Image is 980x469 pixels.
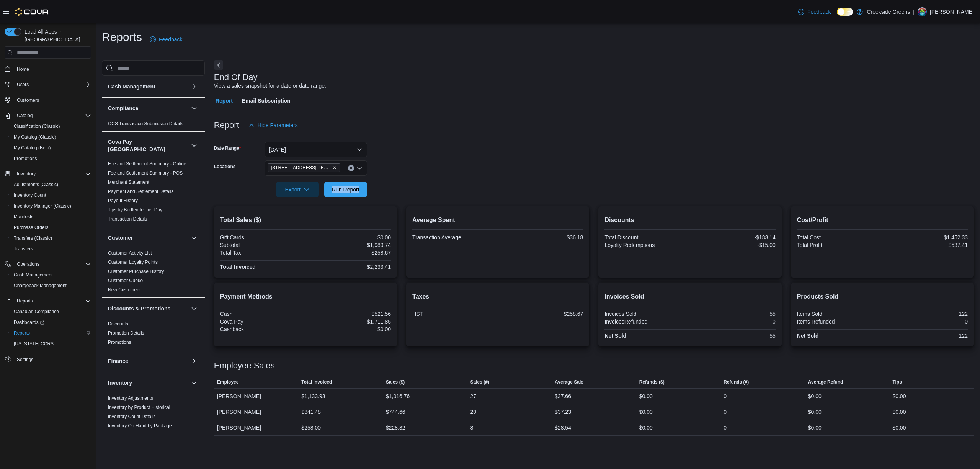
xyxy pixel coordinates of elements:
[214,361,275,370] h3: Employee Sales
[412,292,583,301] h2: Taxes
[108,250,152,256] a: Customer Activity List
[797,242,881,248] div: Total Profit
[795,4,834,20] a: Feedback
[604,216,775,225] h2: Discounts
[412,311,496,317] div: HST
[17,97,39,103] span: Customers
[307,311,391,317] div: $521.56
[555,379,583,385] span: Average Sale
[11,212,36,221] a: Manifests
[108,278,143,284] span: Customer Queue
[499,311,583,317] div: $258.67
[918,7,927,16] div: Pat McCaffrey
[14,95,91,105] span: Customers
[11,180,91,189] span: Adjustments (Classic)
[11,328,33,338] a: Reports
[8,243,94,254] button: Transfers
[108,414,156,419] a: Inventory Count Details
[867,7,910,16] p: Creekside Greens
[108,207,162,213] span: Tips by Budtender per Day
[604,319,688,325] div: InvoicesRefunded
[108,339,131,345] span: Promotions
[189,378,199,387] button: Inventory
[470,407,477,417] div: 20
[724,392,727,401] div: 0
[108,121,183,126] a: OCS Transaction Submission Details
[220,250,304,256] div: Total Tax
[220,234,304,240] div: Gift Cards
[216,93,233,108] span: Report
[470,392,477,401] div: 27
[14,96,42,105] a: Customers
[8,132,94,142] button: My Catalog (Classic)
[147,32,185,47] a: Feedback
[11,122,63,131] a: Classification (Classic)
[11,122,91,131] span: Classification (Classic)
[108,138,188,153] h3: Cova Pay [GEOGRAPHIC_DATA]
[386,392,410,401] div: $1,016.76
[108,170,183,176] a: Fee and Settlement Summary - POS
[108,188,173,194] span: Payment and Settlement Details
[108,305,170,312] h3: Discounts & Promotions
[108,180,149,185] a: Merchant Statement
[8,190,94,201] button: Inventory Count
[17,298,33,304] span: Reports
[189,141,199,150] button: Cova Pay [GEOGRAPHIC_DATA]
[8,201,94,211] button: Inventory Manager (Classic)
[14,355,91,364] span: Settings
[220,319,304,325] div: Cova Pay
[14,260,91,269] span: Operations
[220,242,304,248] div: Subtotal
[11,307,91,316] span: Canadian Compliance
[108,161,186,167] a: Fee and Settlement Summary - Online
[11,339,91,348] span: Washington CCRS
[797,292,968,301] h2: Products Sold
[808,392,822,401] div: $0.00
[17,113,33,119] span: Catalog
[108,357,128,365] h3: Finance
[808,379,843,385] span: Average Refund
[692,234,776,240] div: -$183.14
[108,198,138,204] span: Payout History
[14,169,91,178] span: Inventory
[11,201,74,211] a: Inventory Manager (Classic)
[214,121,239,130] h3: Report
[108,105,138,112] h3: Compliance
[11,244,91,253] span: Transfers
[108,330,144,336] a: Promotion Details
[14,355,36,364] a: Settings
[797,311,881,317] div: Items Sold
[14,155,37,162] span: Promotions
[412,234,496,240] div: Transaction Average
[604,292,775,301] h2: Invoices Sold
[21,28,91,43] span: Load All Apps in [GEOGRAPHIC_DATA]
[797,333,819,339] strong: Net Sold
[281,182,314,197] span: Export
[348,165,354,171] button: Clear input
[108,260,158,265] a: Customer Loyalty Points
[108,216,147,222] a: Transaction Details
[108,83,188,90] button: Cash Management
[108,287,140,293] a: New Customers
[11,270,91,279] span: Cash Management
[8,233,94,243] button: Transfers (Classic)
[604,242,688,248] div: Loyalty Redemptions
[11,180,61,189] a: Adjustments (Classic)
[108,278,143,283] a: Customer Queue
[301,392,325,401] div: $1,133.93
[8,306,94,317] button: Canadian Compliance
[108,105,188,112] button: Compliance
[14,246,33,252] span: Transfers
[639,423,653,432] div: $0.00
[14,272,52,278] span: Cash Management
[724,379,749,385] span: Refunds (#)
[797,216,968,225] h2: Cost/Profit
[724,423,727,432] div: 0
[884,242,968,248] div: $537.41
[265,142,367,157] button: [DATE]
